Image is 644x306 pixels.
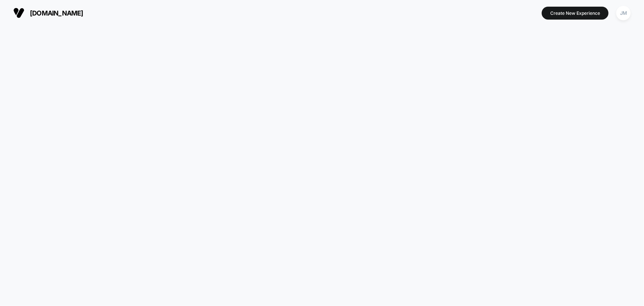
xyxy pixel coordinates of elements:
button: [DOMAIN_NAME] [11,7,86,19]
button: JM [614,6,633,21]
button: Create New Experience [542,7,609,20]
div: JM [616,6,631,20]
img: Visually logo [13,7,24,18]
span: [DOMAIN_NAME] [30,9,83,17]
